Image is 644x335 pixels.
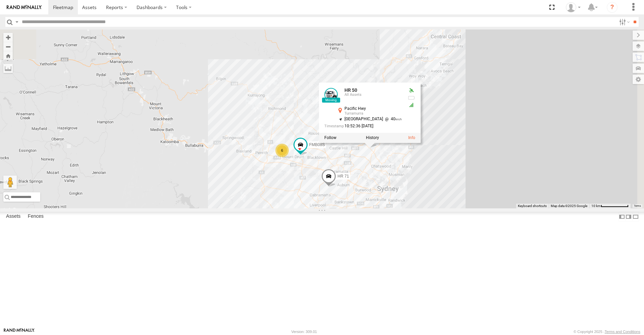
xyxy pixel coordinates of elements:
label: Measure [3,64,13,73]
button: Zoom in [3,33,13,42]
span: Map data ©2025 Google [551,204,587,208]
div: Eric Yao [563,2,583,12]
div: 6 [275,144,289,157]
label: Realtime tracking of Asset [324,135,336,140]
div: Valid GPS Fix [407,88,415,93]
div: Pacific Hwy [344,107,402,111]
label: Map Settings [633,75,644,84]
a: Visit our Website [4,328,35,335]
div: GSM Signal = 5 [407,103,415,108]
div: All Assets [344,93,402,97]
span: 10 km [591,204,601,208]
label: Hide Summary Table [632,212,639,221]
span: HR 71 [337,174,349,179]
a: Terms (opens in new tab) [634,205,641,207]
span: 40 [383,117,402,122]
a: View Asset Details [408,135,415,140]
label: Fences [24,212,47,221]
a: Terms and Conditions [605,330,640,334]
div: Turramurra [344,112,402,116]
div: Version: 309.01 [291,330,317,334]
label: Assets [3,212,24,221]
label: Search Query [14,17,19,27]
label: View Asset History [366,135,379,140]
label: Dock Summary Table to the Right [625,212,632,221]
button: Zoom out [3,42,13,51]
div: Date/time of location update [324,124,402,129]
button: Map Scale: 10 km per 79 pixels [589,204,631,208]
div: © Copyright 2025 - [574,330,640,334]
a: HR 50 [344,88,357,93]
button: Zoom Home [3,51,13,60]
button: Keyboard shortcuts [518,204,547,208]
div: No battery health information received from this device. [407,95,415,100]
img: rand-logo.svg [7,5,42,10]
i: ? [607,2,618,13]
button: Drag Pegman onto the map to open Street View [3,176,17,189]
label: Dock Summary Table to the Left [619,212,625,221]
a: View Asset Details [324,88,338,102]
span: FMB08S [309,142,325,147]
span: [GEOGRAPHIC_DATA] [344,117,383,122]
label: Search Filter Options [616,17,631,27]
